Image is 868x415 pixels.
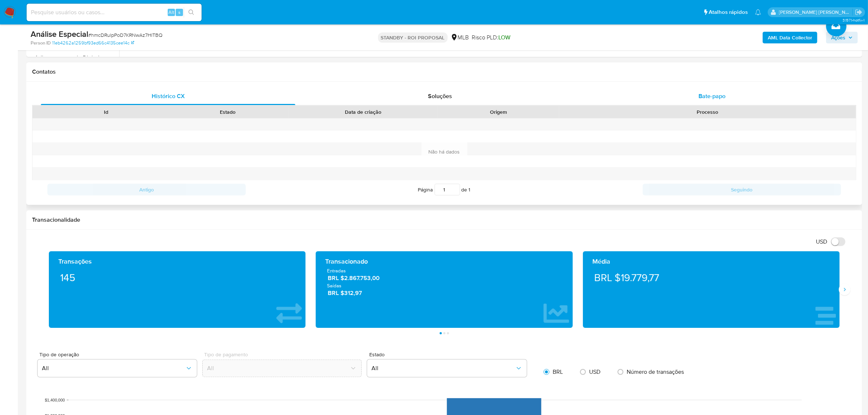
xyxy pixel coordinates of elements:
div: Origem [443,108,554,116]
span: s [178,9,180,16]
span: Atalhos rápidos [709,8,748,16]
span: Risco PLD: [472,34,511,42]
h1: Contatos [32,68,856,75]
span: 1 [469,186,471,193]
button: search-icon [184,7,199,18]
div: MLB [451,34,469,42]
button: Antigo [47,184,246,195]
a: Sair [855,8,863,16]
a: Notificações [755,9,761,15]
b: Person ID [31,40,51,46]
button: Seguindo [643,184,841,195]
button: Ações [826,32,858,43]
button: AML Data Collector [763,32,817,43]
input: Pesquise usuários ou casos... [27,8,202,17]
span: Ações [831,32,845,43]
b: Análise Especial [31,28,88,40]
span: # hmcDRulpPoD7KRNwAz7HlTBQ [88,31,163,39]
div: Estado [172,108,283,116]
p: emerson.gomes@mercadopago.com.br [779,9,853,16]
span: Bate-papo [698,92,725,100]
span: LOW [499,33,511,42]
div: Id [50,108,161,116]
span: 3.157.1-hotfix-1 [842,17,864,23]
p: STANDBY - ROI PROPOSAL [378,32,448,43]
div: Data de criação [293,108,433,116]
span: Alt [168,9,174,16]
b: AML Data Collector [768,32,812,43]
span: Histórico CX [152,92,185,100]
h1: Transacionalidade [32,216,856,224]
span: Página de [418,184,471,195]
a: 11eb4262a1259bf93ed66c4135cee14c [52,40,134,46]
span: Soluções [428,92,452,100]
div: Processo [564,108,851,116]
